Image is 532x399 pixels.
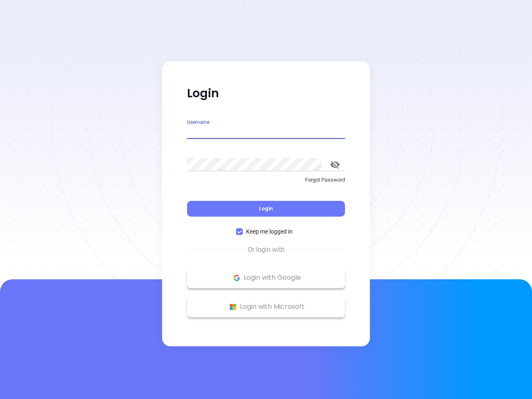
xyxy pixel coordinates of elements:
[187,120,209,125] label: Username
[187,176,345,184] p: Forgot Password
[187,296,345,317] button: Microsoft Logo Login with Microsoft
[187,267,345,288] button: Google Logo Login with Google
[228,302,238,312] img: Microsoft Logo
[191,300,341,313] p: Login with Microsoft
[187,201,345,217] button: Login
[243,227,296,236] span: Keep me logged in
[232,273,242,283] img: Google Logo
[191,271,341,284] p: Login with Google
[259,205,273,212] span: Login
[244,245,289,255] span: Or login with
[325,155,345,175] button: toggle password visibility
[187,176,345,191] a: Forgot Password
[187,86,345,101] p: Login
